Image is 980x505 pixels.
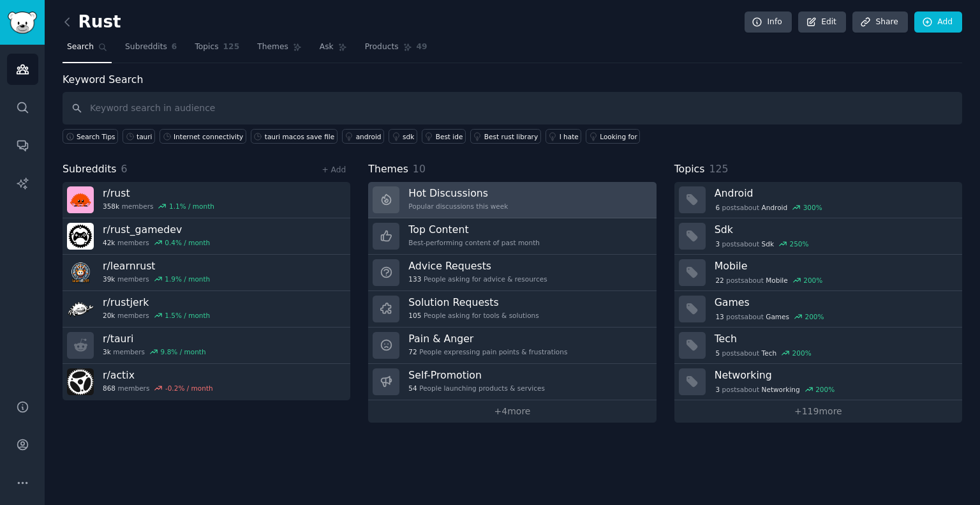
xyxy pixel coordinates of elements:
[674,364,962,400] a: Networking3postsaboutNetworking200%
[715,203,720,212] span: 6
[408,311,421,320] span: 105
[715,275,824,286] div: post s about
[408,311,538,320] div: People asking for tools & solutions
[715,311,826,322] div: post s about
[103,347,206,356] div: members
[103,275,210,283] div: members
[586,129,640,144] a: Looking for
[67,223,94,250] img: rust_gamedev
[762,203,788,212] span: Android
[674,218,962,255] a: Sdk3postsaboutSdk250%
[413,163,426,175] span: 10
[715,296,953,309] h3: Games
[103,238,115,247] span: 42k
[67,41,94,53] span: Search
[368,162,408,177] span: Themes
[368,400,656,423] a: +4more
[67,296,94,322] img: rustjerk
[103,384,115,393] span: 868
[103,223,210,236] h3: r/ rust_gamedev
[342,129,384,144] a: android
[484,132,538,141] div: Best rust library
[408,384,545,393] div: People launching products & services
[408,347,417,356] span: 72
[67,186,94,213] img: rust
[257,41,288,53] span: Themes
[674,291,962,328] a: Games13postsaboutGames200%
[253,37,306,63] a: Themes
[798,11,846,33] a: Edit
[408,275,421,283] span: 133
[165,238,210,247] div: 0.4 % / month
[160,129,246,144] a: Internet connectivity
[174,132,243,141] div: Internet connectivity
[745,11,792,33] a: Info
[408,332,567,345] h3: Pain & Anger
[122,129,155,144] a: tauri
[125,41,167,53] span: Subreddits
[408,202,508,211] div: Popular discussions this week
[63,364,350,400] a: r/actix868members-0.2% / month
[103,186,214,200] h3: r/ rust
[762,385,800,394] span: Networking
[408,296,538,309] h3: Solution Requests
[63,162,117,177] span: Subreddits
[789,239,808,248] div: 250 %
[368,218,656,255] a: Top ContentBest-performing content of past month
[223,41,240,53] span: 125
[914,11,962,33] a: Add
[368,328,656,364] a: Pain & Anger72People expressing pain points & frustrations
[368,364,656,400] a: Self-Promotion54People launching products & services
[408,384,417,393] span: 54
[674,255,962,291] a: Mobile22postsaboutMobile200%
[389,129,417,144] a: sdk
[169,202,214,211] div: 1.1 % / month
[792,349,812,358] div: 200 %
[63,92,962,124] input: Keyword search in audience
[715,276,724,285] span: 22
[852,11,907,33] a: Share
[67,259,94,286] img: learnrust
[265,132,334,141] div: tauri macos save file
[715,186,953,200] h3: Android
[715,349,720,358] span: 5
[766,276,787,285] span: Mobile
[121,37,181,63] a: Subreddits6
[368,291,656,328] a: Solution Requests105People asking for tools & solutions
[67,368,94,395] img: actix
[137,132,152,141] div: tauri
[63,73,143,86] label: Keyword Search
[322,165,346,174] a: + Add
[360,37,432,63] a: Products49
[408,368,545,382] h3: Self-Promotion
[172,41,177,53] span: 6
[103,368,213,382] h3: r/ actix
[546,129,582,144] a: I hate
[103,259,210,273] h3: r/ learnrust
[103,202,119,211] span: 358k
[161,347,206,356] div: 9.8 % / month
[103,347,111,356] span: 3k
[408,259,547,273] h3: Advice Requests
[165,311,210,320] div: 1.5 % / month
[8,11,37,34] img: GummySearch logo
[674,162,705,177] span: Topics
[715,368,953,382] h3: Networking
[762,239,774,248] span: Sdk
[674,400,962,423] a: +119more
[63,255,350,291] a: r/learnrust39kmembers1.9% / month
[709,163,728,175] span: 125
[766,312,789,321] span: Games
[121,163,128,175] span: 6
[315,37,352,63] a: Ask
[63,291,350,328] a: r/rustjerk20kmembers1.5% / month
[103,384,213,393] div: members
[251,129,338,144] a: tauri macos save file
[103,238,210,247] div: members
[403,132,414,141] div: sdk
[63,37,112,63] a: Search
[715,202,824,213] div: post s about
[190,37,244,63] a: Topics125
[356,132,382,141] div: android
[674,328,962,364] a: Tech5postsaboutTech200%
